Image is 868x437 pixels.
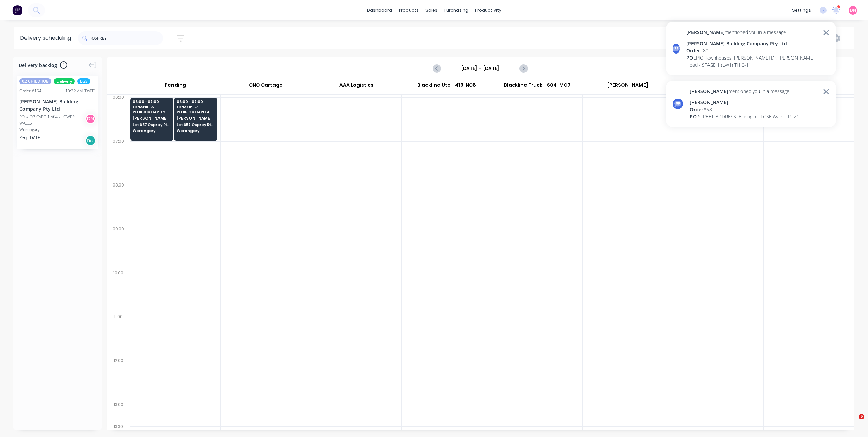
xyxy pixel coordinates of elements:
[133,100,171,104] span: 06:00 - 07:00
[130,79,220,94] div: Pending
[107,137,130,181] div: 07:00
[690,106,703,113] span: Order
[107,423,130,431] div: 13:30
[19,127,96,133] div: Worongary
[472,5,505,15] div: productivity
[19,114,87,126] div: PO #JOB CARD 1 of 4 - LOWER WALLS
[789,5,814,15] div: settings
[177,100,215,104] span: 06:00 - 07:00
[133,110,171,114] span: PO # JOB CARD 2 of 4 - UPPER WALLS
[107,225,130,269] div: 09:00
[19,98,96,112] div: [PERSON_NAME] Building Company Pty Ltd
[686,29,819,36] div: mentioned you in a message
[133,105,171,109] span: Order # 155
[133,129,171,133] span: Worongary
[177,116,215,120] span: [PERSON_NAME] Building Company Pty Ltd
[19,62,57,69] span: Delivery backlog
[364,5,396,15] a: dashboard
[177,110,215,114] span: PO # JOB CARD 4 of 4 - ROOF TRUSSES
[107,93,130,137] div: 06:00
[107,401,130,423] div: 13:00
[77,78,90,84] span: LGS
[133,123,171,127] span: Lot 657 Osprey Rise
[19,78,51,84] span: 02 CHILD JOB
[686,47,819,54] div: # 80
[311,79,401,94] div: AAA Logistics
[845,414,861,430] iframe: Intercom live chat
[583,79,673,94] div: [PERSON_NAME]
[686,54,819,68] div: EPIQ Townhouses, [PERSON_NAME] Dr, [PERSON_NAME] Head - STAGE 1 (LW1) TH 6-11
[686,54,693,61] span: PO
[60,61,67,69] span: 1
[12,5,22,15] img: Factory
[686,47,700,54] span: Order
[850,7,856,13] span: DN
[19,88,41,94] div: Order # 154
[177,105,215,109] span: Order # 157
[686,29,725,35] span: [PERSON_NAME]
[107,181,130,225] div: 08:00
[690,87,800,95] div: mentioned you in a message
[177,123,215,127] span: Lot 657 Osprey Rise
[85,135,96,146] div: Del
[107,357,130,401] div: 12:00
[14,27,78,49] div: Delivery scheduling
[91,31,163,45] input: Search for orders
[690,106,800,113] div: # 68
[65,88,96,94] div: 10:22 AM [DATE]
[492,79,582,94] div: Blackline Truck - 604-MO7
[690,113,800,120] div: [STREET_ADDRESS] Bonogin - LGSF Walls - Rev 2
[107,269,130,313] div: 10:00
[85,114,96,124] div: D N
[859,414,864,419] span: 5
[690,99,800,106] div: [PERSON_NAME]
[690,113,697,120] span: PO
[19,135,41,141] span: Req. [DATE]
[107,313,130,357] div: 11:00
[690,88,728,94] span: [PERSON_NAME]
[422,5,441,15] div: sales
[402,79,492,94] div: Blackline Ute - 419-NC8
[54,78,75,84] span: Delivery
[133,116,171,120] span: [PERSON_NAME] Building Company Pty Ltd
[396,5,422,15] div: products
[441,5,472,15] div: purchasing
[686,40,819,47] div: [PERSON_NAME] Building Company Pty Ltd
[177,129,215,133] span: Worongary
[221,79,311,94] div: CNC Cartage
